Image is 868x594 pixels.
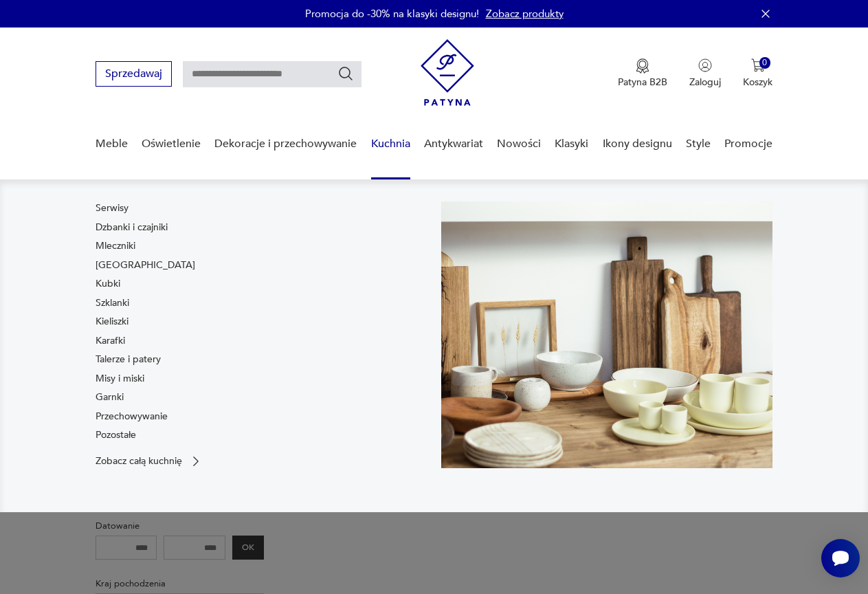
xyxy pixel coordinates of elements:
button: Sprzedawaj [96,61,172,87]
a: Zobacz całą kuchnię [96,454,203,468]
img: b2f6bfe4a34d2e674d92badc23dc4074.jpg [441,201,773,468]
a: Meble [96,118,128,170]
button: Zaloguj [689,58,721,89]
a: Klasyki [555,118,588,170]
img: Ikona medalu [636,58,649,74]
p: Patyna B2B [618,76,667,89]
a: Karafki [96,334,125,348]
a: Misy i miski [96,372,144,386]
a: Nowości [497,118,541,170]
p: Zobacz całą kuchnię [96,456,182,465]
a: Ikona medaluPatyna B2B [618,58,667,89]
a: Antykwariat [424,118,483,170]
a: Przechowywanie [96,410,168,423]
a: Talerze i patery [96,353,161,366]
button: Patyna B2B [618,58,667,89]
img: Ikonka użytkownika [698,58,712,72]
a: Szklanki [96,296,129,310]
a: Oświetlenie [142,118,201,170]
a: Kuchnia [371,118,410,170]
a: Kieliszki [96,315,129,329]
a: Ikony designu [603,118,672,170]
img: Ikona koszyka [751,58,765,72]
iframe: Smartsupp widget button [821,539,860,577]
button: Szukaj [337,65,354,82]
a: [GEOGRAPHIC_DATA] [96,258,195,272]
a: Pozostałe [96,428,136,442]
p: Koszyk [743,76,772,89]
a: Mleczniki [96,239,135,253]
div: 0 [759,57,771,69]
a: Garnki [96,390,124,404]
button: 0Koszyk [743,58,772,89]
a: Dzbanki i czajniki [96,221,168,234]
p: Promocja do -30% na klasyki designu! [305,7,479,21]
a: Serwisy [96,201,129,215]
p: Zaloguj [689,76,721,89]
a: Zobacz produkty [486,7,564,21]
a: Kubki [96,277,120,291]
a: Sprzedawaj [96,70,172,80]
a: Promocje [724,118,772,170]
a: Dekoracje i przechowywanie [214,118,357,170]
img: Patyna - sklep z meblami i dekoracjami vintage [421,39,474,106]
a: Style [686,118,711,170]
